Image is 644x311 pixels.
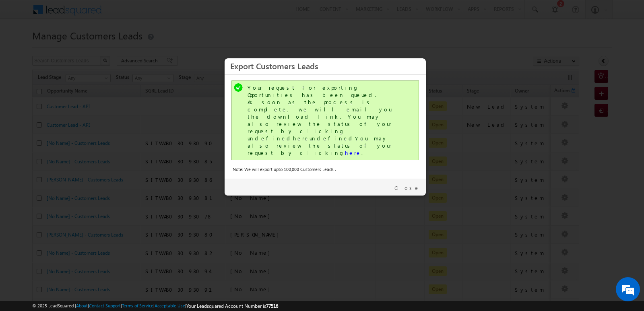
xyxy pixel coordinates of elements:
[248,84,405,157] div: Your request for exporting Opportunities has been queued. As soon as the process is complete, we ...
[89,303,121,308] a: Contact Support
[233,166,418,173] div: Note: We will export upto 100,000 Customers Leads .
[32,302,278,310] span: © 2025 LeadSquared | | | | |
[230,59,420,73] h3: Export Customers Leads
[345,149,361,156] a: here
[394,184,420,192] a: Close
[155,303,185,308] a: Acceptable Use
[186,303,278,309] span: Your Leadsquared Account Number is
[76,303,88,308] a: About
[266,303,278,309] span: 77516
[122,303,153,308] a: Terms of Service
